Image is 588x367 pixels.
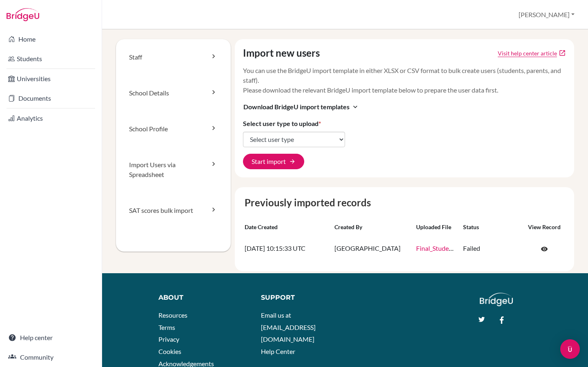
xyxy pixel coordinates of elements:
a: School Details [116,75,231,111]
th: Created by [331,220,413,234]
th: Status [460,220,521,234]
label: Select user type to upload [243,119,321,128]
a: Analytics [2,110,100,126]
a: Help center [2,329,100,346]
a: Students [2,51,100,67]
i: expand_more [351,103,359,111]
th: View record [521,220,568,234]
a: Final_Student_Import_Sheet_-_Class_of_2029.xlsx [416,244,555,252]
td: [GEOGRAPHIC_DATA] [331,234,413,263]
img: logo_white@2x-f4f0deed5e89b7ecb1c2cc34c3e3d731f90f0f143d5ea2071677605dd97b5244.png [480,293,513,306]
a: Terms [158,323,175,331]
a: Click to open Tracking student registration article in a new tab [498,49,557,57]
a: Staff [116,39,231,75]
p: You can use the BridgeU import template in either XLSX or CSV format to bulk create users (studen... [243,66,566,95]
a: Import Users via Spreadsheet [116,147,231,192]
a: Community [2,349,100,365]
a: SAT scores bulk import [116,192,231,228]
a: School Profile [116,111,231,147]
span: Download BridgeU import templates [243,102,350,112]
div: Open Intercom Messenger [560,339,580,359]
th: Uploaded file [413,220,460,234]
th: Date created [241,220,331,234]
a: Home [2,31,100,47]
span: arrow_forward [289,158,296,165]
a: Documents [2,90,100,106]
button: Download BridgeU import templatesexpand_more [243,102,360,112]
div: About [158,293,243,303]
a: Click to open the record on its current state [532,241,557,256]
a: open_in_new [559,49,566,57]
div: Support [261,293,337,303]
a: Cookies [158,347,181,355]
button: [PERSON_NAME] [515,7,578,22]
button: Start import [243,154,304,169]
a: Universities [2,71,100,87]
h4: Import new users [243,47,320,59]
td: [DATE] 10:15:33 UTC [241,234,331,263]
caption: Previously imported records [241,195,568,210]
a: Privacy [158,335,179,343]
span: visibility [541,245,548,253]
a: Help Center [261,347,295,355]
a: Email us at [EMAIL_ADDRESS][DOMAIN_NAME] [261,311,316,343]
img: Bridge-U [7,8,39,21]
a: Resources [158,311,187,319]
td: Failed [460,234,521,263]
